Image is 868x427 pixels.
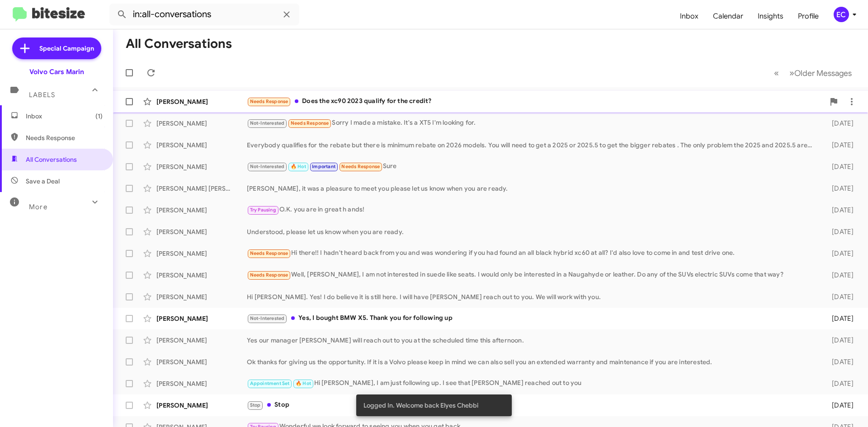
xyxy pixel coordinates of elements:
nav: Page navigation example [769,64,857,82]
span: Needs Response [341,164,380,169]
div: [DATE] [817,249,861,258]
div: [DATE] [817,119,861,128]
div: Hi [PERSON_NAME], I am just following up. I see that [PERSON_NAME] reached out to you [247,378,817,389]
div: Ok thanks for giving us the opportunity. If it is a Volvo please keep in mind we can also sell yo... [247,357,817,366]
div: [PERSON_NAME] [156,97,247,106]
span: Inbox [26,112,103,121]
div: [DATE] [817,271,861,280]
a: Calendar [706,3,750,29]
a: Profile [791,3,826,29]
div: Hi there!! I hadn't heard back from you and was wondering if you had found an all black hybrid xc... [247,248,817,258]
div: Well, [PERSON_NAME], I am not interested in suede like seats. I would only be interested in a Nau... [247,270,817,280]
div: [DATE] [817,206,861,215]
span: 🔥 Hot [296,380,311,386]
div: Does the xc90 2023 qualify for the credit? [247,96,825,107]
span: Special Campaign [39,44,94,53]
span: Labels [29,91,55,99]
span: Not-Interested [250,315,285,321]
span: « [774,67,779,79]
div: [DATE] [817,184,861,193]
span: All Conversations [26,155,77,164]
div: [PERSON_NAME] [156,206,247,215]
div: Stop [247,400,817,410]
div: [DATE] [817,401,861,410]
span: Try Pausing [250,207,276,213]
span: Logged In. Welcome back Elyes Chebbi [363,401,478,410]
span: Stop [250,402,261,408]
div: [PERSON_NAME], it was a pleasure to meet you please let us know when you are ready. [247,184,817,193]
button: Previous [769,64,784,82]
div: [DATE] [817,357,861,366]
h1: All Conversations [126,37,232,51]
span: Not-Interested [250,164,285,169]
span: Important [312,164,335,169]
span: Older Messages [794,68,852,78]
div: [PERSON_NAME] [156,119,247,128]
div: Understood, please let us know when you are ready. [247,227,817,236]
div: [PERSON_NAME] [156,314,247,323]
div: O.K. you are in great h ands! [247,205,817,215]
span: » [789,67,794,79]
span: Needs Response [250,272,288,278]
span: Appointment Set [250,380,290,386]
div: [PERSON_NAME] [156,141,247,150]
div: [PERSON_NAME] [156,357,247,366]
div: [DATE] [817,141,861,150]
div: [DATE] [817,379,861,388]
span: Needs Response [250,99,288,104]
div: Sorry I made a mistake. It's a XT5 I'm looking for. [247,118,817,128]
span: (1) [95,112,103,121]
div: [PERSON_NAME] [156,292,247,301]
div: [DATE] [817,314,861,323]
div: [PERSON_NAME] [156,227,247,236]
button: EC [826,7,858,22]
div: [PERSON_NAME] [156,336,247,345]
span: 🔥 Hot [291,164,306,169]
div: Everybody qualifies for the rebate but there is minimum rebate on 2026 models. You will need to g... [247,141,817,150]
span: Needs Response [291,120,329,126]
a: Inbox [673,3,706,29]
span: More [29,203,47,211]
div: [PERSON_NAME] [156,401,247,410]
a: Special Campaign [12,38,101,59]
div: Yes our manager [PERSON_NAME] will reach out to you at the scheduled time this afternoon. [247,336,817,345]
div: Hi [PERSON_NAME]. Yes! I do believe it is still here. I will have [PERSON_NAME] reach out to you.... [247,292,817,301]
div: [DATE] [817,336,861,345]
div: Yes, I bought BMW X5. Thank you for following up [247,313,817,324]
div: [DATE] [817,292,861,301]
span: Not-Interested [250,120,285,126]
span: Needs Response [250,250,288,256]
div: [DATE] [817,227,861,236]
div: [PERSON_NAME] [PERSON_NAME] [156,184,247,193]
div: Sure [247,161,817,172]
div: [DATE] [817,162,861,171]
div: Volvo Cars Marin [29,67,84,76]
div: EC [834,7,849,22]
div: [PERSON_NAME] [156,271,247,280]
div: [PERSON_NAME] [156,249,247,258]
span: Needs Response [26,133,103,142]
input: Search [109,4,299,25]
span: Save a Deal [26,177,60,186]
div: [PERSON_NAME] [156,379,247,388]
button: Next [784,64,857,82]
a: Insights [750,3,791,29]
div: [PERSON_NAME] [156,162,247,171]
